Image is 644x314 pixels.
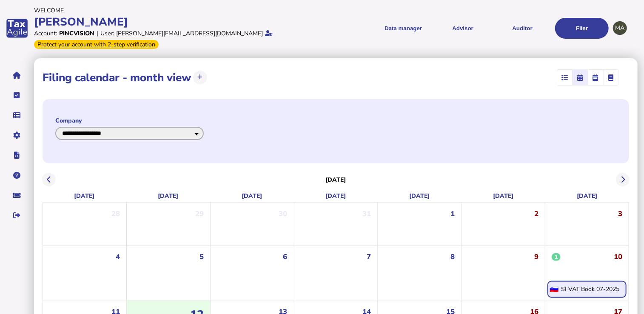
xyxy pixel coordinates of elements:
div: [DATE] [126,190,210,202]
button: Auditor [496,18,549,39]
button: Manage settings [8,126,26,144]
span: 2 [534,209,539,219]
mat-button-toggle: Calendar month view [573,70,588,85]
button: Raise a support ticket [8,186,26,204]
span: 30 [279,209,288,219]
button: Data manager [8,106,26,124]
span: 6 [283,252,288,262]
div: From Oct 1, 2025, 2-step verification will be required to login. Set it up now... [34,40,159,49]
button: Developer hub links [8,146,26,164]
span: 28 [111,209,120,219]
span: 7 [367,252,371,262]
span: 29 [195,209,204,219]
div: [DATE] [378,190,462,202]
div: Welcome [34,6,319,14]
button: Upload transactions [193,71,207,85]
label: Company [55,117,204,125]
button: Filer [555,18,609,39]
mat-button-toggle: List view [557,70,573,85]
div: [PERSON_NAME] [34,14,319,29]
div: [DATE] [210,190,294,202]
span: 1 [552,253,561,261]
span: 3 [618,209,622,219]
span: 9 [534,252,539,262]
button: Shows a dropdown of Data manager options [376,18,430,39]
i: Email verified [265,30,273,36]
div: | [97,29,98,37]
button: Home [8,66,26,84]
span: 10 [614,252,622,262]
button: Help pages [8,166,26,184]
div: Profile settings [613,21,627,35]
h1: Filing calendar - month view [43,70,191,85]
div: SI VAT Book 07-2025 [561,285,619,293]
span: 8 [450,252,455,262]
button: Previous [42,173,56,187]
button: Tasks [8,86,26,104]
span: 5 [199,252,204,262]
div: [DATE] [43,190,126,202]
button: Sign out [8,206,26,224]
div: [DATE] [294,190,378,202]
div: [PERSON_NAME][EMAIL_ADDRESS][DOMAIN_NAME] [116,29,263,37]
img: si.png [548,286,559,292]
i: Data manager [14,115,21,116]
mat-button-toggle: Calendar week view [588,70,603,85]
div: [DATE] [545,190,629,202]
div: Account: [34,29,57,37]
div: [DATE] [462,190,545,202]
span: 31 [362,209,371,219]
div: Open [547,281,627,298]
h3: [DATE] [326,176,346,184]
div: User: [100,29,114,37]
span: 4 [116,252,120,262]
menu: navigate products [324,18,609,39]
mat-button-toggle: Ledger [603,70,618,85]
button: Shows a dropdown of VAT Advisor options [436,18,490,39]
span: 1 [450,209,455,219]
div: Pincvision [59,29,94,37]
button: Next [616,173,630,187]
